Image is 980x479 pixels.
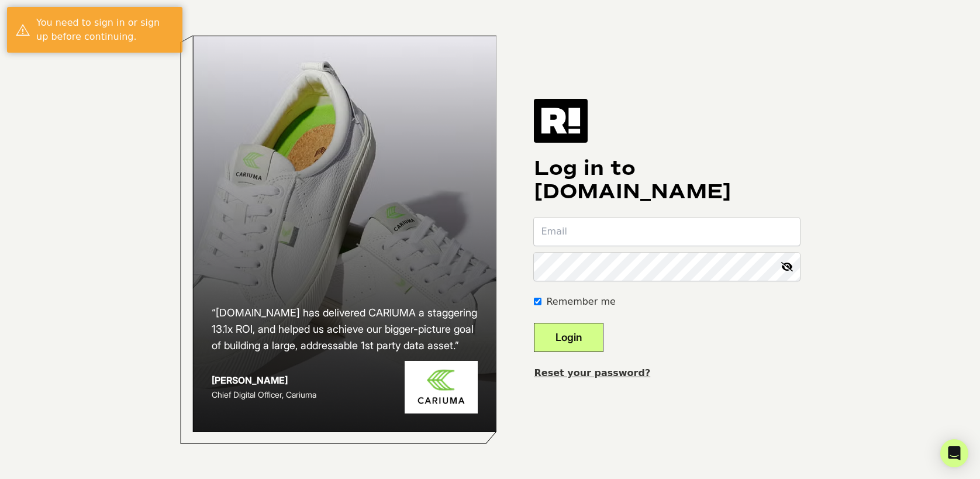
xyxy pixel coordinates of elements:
[534,218,800,246] input: Email
[212,305,478,354] h2: “[DOMAIN_NAME] has delivered CARIUMA a staggering 13.1x ROI, and helped us achieve our bigger-pic...
[534,99,588,142] img: Retention.com
[212,390,316,399] span: Chief Digital Officer, Cariuma
[36,16,174,44] div: You need to sign in or sign up before continuing.
[940,439,968,467] div: Open Intercom Messenger
[546,295,615,309] label: Remember me
[534,323,603,352] button: Login
[212,374,288,386] strong: [PERSON_NAME]
[405,361,478,414] img: Cariuma
[534,367,650,378] a: Reset your password?
[534,157,800,204] h1: Log in to [DOMAIN_NAME]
